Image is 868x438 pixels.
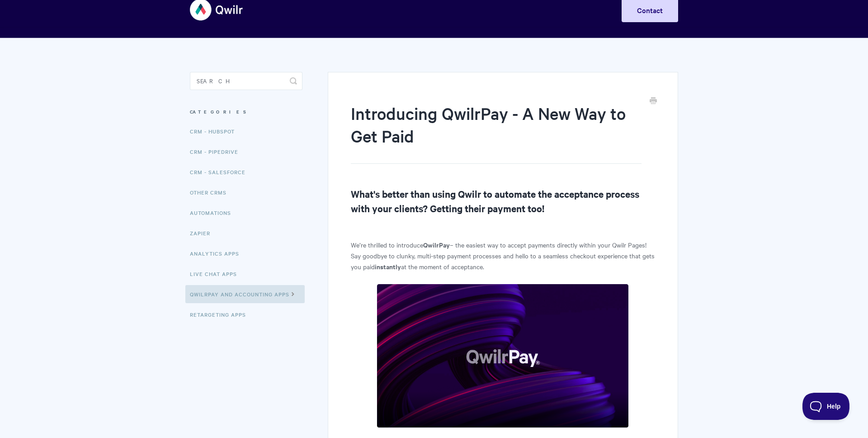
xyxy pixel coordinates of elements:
p: We’re thrilled to introduce – the easiest way to accept payments directly within your Qwilr Pages... [351,239,655,272]
iframe: Toggle Customer Support [802,393,850,420]
a: Other CRMs [190,183,233,201]
h1: Introducing QwilrPay - A New Way to Get Paid [351,102,642,164]
h2: What's better than using Qwilr to automate the acceptance process with your clients? Getting thei... [351,186,655,215]
a: Retargeting Apps [190,305,253,324]
strong: QwilrPay [423,240,450,249]
a: CRM - HubSpot [190,122,241,140]
strong: instantly [375,262,401,271]
input: Search [190,72,302,90]
a: Zapier [190,224,217,242]
img: file-eKtnbNNAQu.png [377,284,629,428]
a: QwilrPay and Accounting Apps [185,285,305,303]
a: CRM - Pipedrive [190,143,245,161]
a: Live Chat Apps [190,265,244,283]
a: Analytics Apps [190,244,246,262]
h3: Categories [190,104,302,120]
a: CRM - Salesforce [190,163,252,181]
a: Automations [190,204,238,222]
a: Print this Article [650,96,657,106]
